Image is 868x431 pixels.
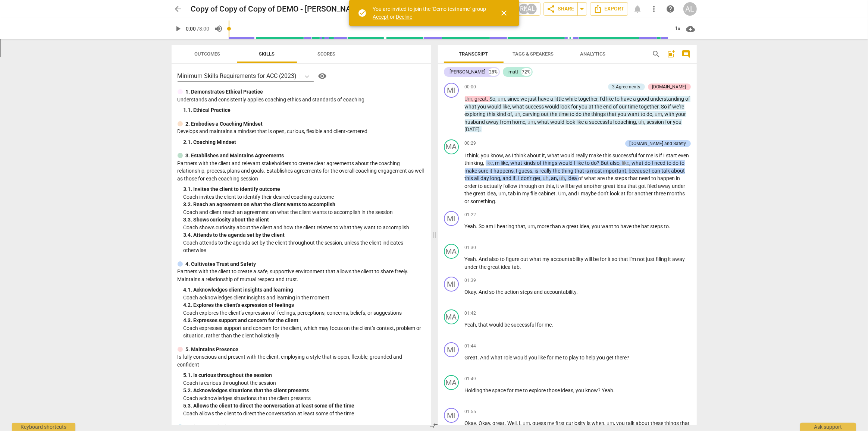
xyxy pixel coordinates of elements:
[483,160,486,166] span: ,
[186,26,196,32] span: 0:00
[539,191,556,196] span: cabinet
[494,168,514,174] span: happens
[513,119,526,125] span: home
[679,152,689,158] span: even
[396,14,413,20] span: Decline
[508,160,511,166] span: ,
[662,111,665,117] span: ,
[535,168,540,174] span: is
[646,152,655,158] span: me
[539,183,546,189] span: on
[686,96,690,102] span: of
[516,175,518,181] span: .
[568,175,579,181] span: idea
[178,72,297,80] p: Minimum Skills Requirements for ACC (2023)
[318,72,327,81] span: visibility
[521,111,523,117] span: ,
[627,168,629,174] span: ,
[613,152,639,158] span: successful
[665,111,676,117] span: with
[545,104,561,110] span: would
[513,175,516,181] span: if
[576,111,583,117] span: do
[658,183,672,189] span: away
[541,175,543,181] span: ,
[498,96,505,102] span: Filler word
[465,140,476,147] span: 00:29
[606,175,615,181] span: the
[521,68,532,76] div: 72%
[639,175,652,181] span: need
[633,96,637,102] span: a
[565,175,568,181] span: ,
[514,168,516,174] span: ,
[576,183,584,189] span: yet
[511,160,524,166] span: what
[574,160,577,166] span: I
[513,111,515,117] span: ,
[610,160,620,166] span: also
[551,175,557,181] span: an
[664,2,677,16] a: Help
[521,96,529,102] span: we
[682,50,691,59] span: comment
[487,191,496,196] span: idea
[604,168,627,174] span: important
[512,152,515,158] span: I
[174,24,183,33] span: play_arrow
[579,175,585,181] span: of
[652,160,655,166] span: I
[579,96,598,102] span: together
[591,160,597,166] span: do
[465,111,487,117] span: exploring
[486,160,493,166] span: Filler word
[575,168,586,174] span: that
[630,140,686,147] div: [DOMAIN_NAME] and Safety
[538,119,551,125] span: what
[515,111,521,117] span: Filler word
[655,160,667,166] span: need
[178,128,425,135] p: Develops and maintains a mindset that is open, curious, flexible and client-centered
[661,104,668,110] span: So
[566,119,577,125] span: look
[504,183,519,189] span: follow
[526,119,528,125] span: ,
[589,152,603,158] span: make
[475,96,487,102] span: great
[607,96,615,102] span: like
[628,111,641,117] span: want
[647,111,653,117] span: do
[666,4,675,13] span: help
[620,160,622,166] span: ,
[637,96,651,102] span: good
[645,119,647,125] span: ,
[653,111,655,117] span: ,
[509,68,518,76] div: matt
[496,191,499,196] span: ,
[639,183,648,189] span: got
[465,183,478,189] span: order
[579,104,589,110] span: you
[510,104,513,110] span: ,
[604,104,613,110] span: end
[178,160,425,183] p: Partners with the client and relevant stakeholders to create clear agreements about the coaching ...
[467,152,479,158] span: think
[506,191,508,196] span: ,
[561,152,576,158] span: would
[617,183,628,189] span: idea
[479,168,490,174] span: sure
[174,4,183,13] span: arrow_back
[478,104,488,110] span: you
[647,119,665,125] span: session
[580,51,606,57] span: Analytics
[491,152,503,158] span: know
[601,160,610,166] span: But
[800,423,856,431] div: Ask support
[619,104,628,110] span: our
[683,2,697,16] button: AL
[487,96,490,102] span: .
[680,48,692,60] button: Show/Hide comments
[501,160,508,166] span: like
[676,175,680,181] span: in
[603,152,613,158] span: this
